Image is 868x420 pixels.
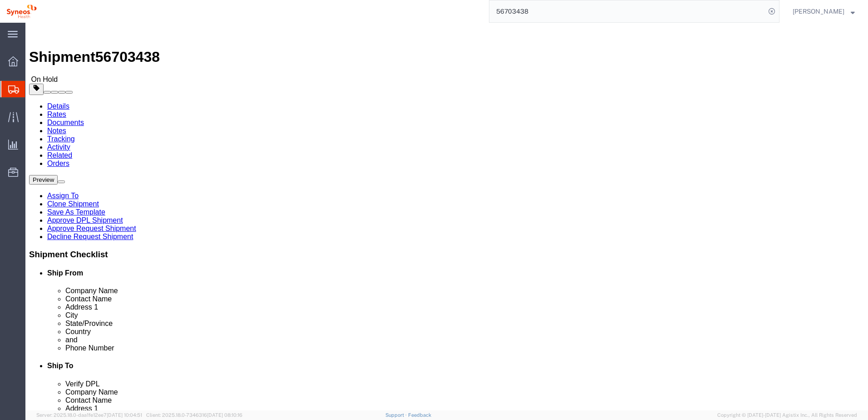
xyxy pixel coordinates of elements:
a: Support [385,412,408,418]
img: logo [6,5,37,18]
span: Client: 2025.18.0-7346316 [146,412,242,418]
span: Copyright © [DATE]-[DATE] Agistix Inc., All Rights Reserved [717,411,857,419]
span: Natan Tateishi [793,6,844,16]
input: Search for shipment number, reference number [489,0,765,22]
span: [DATE] 10:04:51 [107,412,142,418]
span: Server: 2025.18.0-daa1fe12ee7 [36,412,142,418]
iframe: FS Legacy Container [25,23,868,410]
a: Feedback [408,412,431,418]
button: [PERSON_NAME] [792,6,855,17]
span: [DATE] 08:10:16 [207,412,242,418]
